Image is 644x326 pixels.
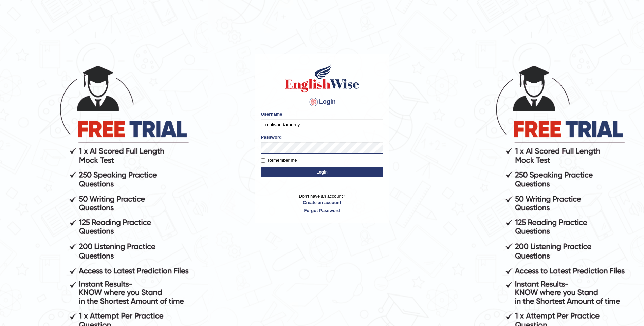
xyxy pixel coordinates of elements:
[261,134,282,140] label: Password
[261,111,282,117] label: Username
[261,167,383,177] button: Login
[261,207,383,214] a: Forgot Password
[261,97,383,107] h4: Login
[261,199,383,206] a: Create an account
[283,63,361,93] img: Logo of English Wise sign in for intelligent practice with AI
[261,193,383,214] p: Don't have an account?
[261,157,297,164] label: Remember me
[261,158,265,163] input: Remember me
